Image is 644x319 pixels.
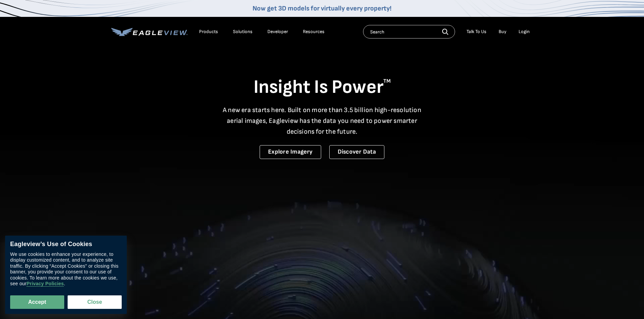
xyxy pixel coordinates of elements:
[68,295,122,309] button: Close
[233,29,253,35] div: Solutions
[499,29,506,35] a: Buy
[111,76,533,99] h1: Insight Is Power
[363,25,455,38] input: Search
[10,295,64,309] button: Accept
[519,29,530,35] div: Login
[26,281,64,287] a: Privacy Policies
[10,251,122,287] div: We use cookies to enhance your experience, to display customized content, and to analyze site tra...
[467,29,486,35] div: Talk To Us
[10,241,122,248] div: Eagleview’s Use of Cookies
[260,145,321,159] a: Explore Imagery
[303,29,325,35] div: Resources
[329,145,384,159] a: Discover Data
[253,4,391,12] a: Now get 3D models for virtually every property!
[383,78,391,84] sup: TM
[267,29,288,35] a: Developer
[199,29,218,35] div: Products
[219,105,426,137] p: A new era starts here. Built on more than 3.5 billion high-resolution aerial images, Eagleview ha...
